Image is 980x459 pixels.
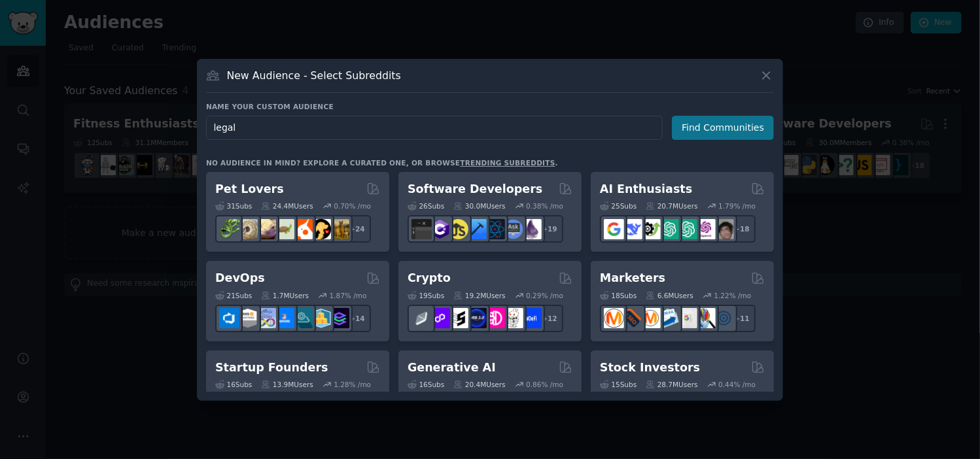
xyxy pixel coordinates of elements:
[329,308,349,328] img: PlatformEngineers
[718,201,756,211] div: 1.79 % /mo
[448,308,468,328] img: ethstaker
[536,215,563,243] div: + 19
[206,116,663,140] input: Pick a short name, like "Digital Marketers" or "Movie-Goers"
[227,69,401,82] h3: New Audience - Select Subreddits
[600,181,692,197] h2: AI Enthusiasts
[408,201,444,211] div: 26 Sub s
[292,308,313,328] img: platformengineering
[485,219,505,239] img: reactnative
[274,308,294,328] img: DevOpsLinks
[646,201,697,211] div: 20.7M Users
[600,380,637,389] div: 15 Sub s
[274,219,294,239] img: turtle
[430,219,450,239] img: csharp
[718,380,756,389] div: 0.44 % /mo
[408,181,542,197] h2: Software Developers
[600,360,700,376] h2: Stock Investors
[604,219,624,239] img: GoogleGeminiAI
[334,380,371,389] div: 1.28 % /mo
[261,380,313,389] div: 13.9M Users
[408,291,444,300] div: 19 Sub s
[219,219,239,239] img: herpetology
[292,219,313,239] img: cockatiel
[600,291,637,300] div: 18 Sub s
[600,201,637,211] div: 25 Sub s
[503,308,523,328] img: CryptoNews
[646,291,693,300] div: 6.6M Users
[311,219,331,239] img: PetAdvice
[219,308,239,328] img: azuredevops
[622,308,642,328] img: bigseo
[536,305,563,332] div: + 12
[215,181,284,197] h2: Pet Lovers
[343,215,371,243] div: + 24
[640,308,661,328] img: AskMarketing
[526,291,563,300] div: 0.29 % /mo
[215,360,328,376] h2: Startup Founders
[215,201,252,211] div: 31 Sub s
[453,380,505,389] div: 20.4M Users
[526,201,563,211] div: 0.38 % /mo
[728,215,756,243] div: + 18
[330,291,367,300] div: 1.87 % /mo
[714,291,752,300] div: 1.22 % /mo
[466,219,487,239] img: iOSProgramming
[640,219,661,239] img: AItoolsCatalog
[466,308,487,328] img: web3
[714,219,734,239] img: ArtificalIntelligence
[237,219,258,239] img: ballpython
[695,219,716,239] img: OpenAIDev
[237,308,258,328] img: AWS_Certified_Experts
[677,308,697,328] img: googleads
[453,291,505,300] div: 19.2M Users
[408,270,451,286] h2: Crypto
[695,308,716,328] img: MarketingResearch
[261,201,313,211] div: 24.4M Users
[261,291,309,300] div: 1.7M Users
[411,219,432,239] img: software
[604,308,624,328] img: content_marketing
[411,308,432,328] img: ethfinance
[521,308,542,328] img: defi_
[343,305,371,332] div: + 14
[215,291,252,300] div: 21 Sub s
[485,308,505,328] img: defiblockchain
[503,219,523,239] img: AskComputerScience
[215,380,252,389] div: 16 Sub s
[677,219,697,239] img: chatgpt_prompts_
[329,219,349,239] img: dogbreed
[215,270,265,286] h2: DevOps
[521,219,542,239] img: elixir
[206,102,774,111] h3: Name your custom audience
[526,380,563,389] div: 0.86 % /mo
[256,308,276,328] img: Docker_DevOps
[622,219,642,239] img: DeepSeek
[430,308,450,328] img: 0xPolygon
[659,308,679,328] img: Emailmarketing
[600,270,665,286] h2: Marketers
[408,380,444,389] div: 16 Sub s
[646,380,697,389] div: 28.7M Users
[334,201,371,211] div: 0.70 % /mo
[714,308,734,328] img: OnlineMarketing
[460,159,555,167] a: trending subreddits
[206,158,558,167] div: No audience in mind? Explore a curated one, or browse .
[672,116,774,140] button: Find Communities
[448,219,468,239] img: learnjavascript
[311,308,331,328] img: aws_cdk
[659,219,679,239] img: chatgpt_promptDesign
[256,219,276,239] img: leopardgeckos
[453,201,505,211] div: 30.0M Users
[728,305,756,332] div: + 11
[408,360,496,376] h2: Generative AI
